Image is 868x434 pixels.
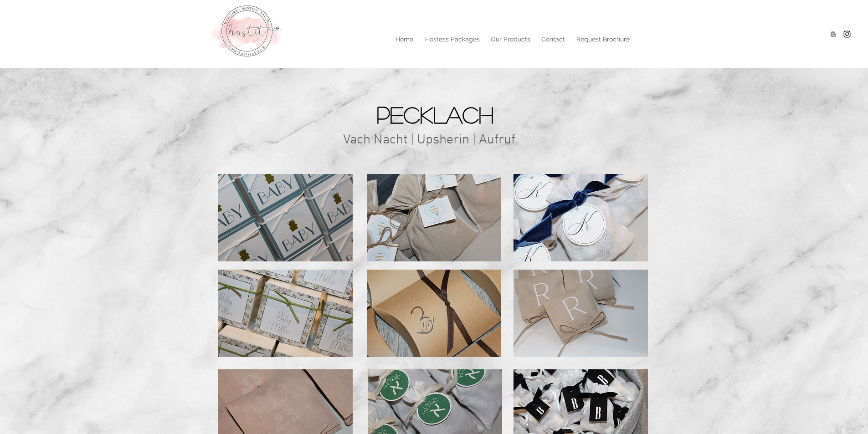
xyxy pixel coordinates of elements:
a: Contact [535,32,570,46]
p: Contact [537,32,570,46]
img: IMG_7991.JPG [218,270,353,357]
img: 54510980_314452135885412_3661866814320895473_n.jpg [514,174,648,261]
span: Vach Nacht | Upsherin | Aufruf [343,132,515,148]
p: Hostess Packages [421,32,484,46]
nav: Site [252,32,636,46]
a: Our Products [485,32,535,46]
a: Home [389,32,419,46]
p: Request Brochure [572,32,634,46]
a: Request Brochure [570,32,636,46]
img: IMG_2190.JPG [367,174,501,261]
a: Hostess Packages [419,32,485,46]
img: IMG_3387.JPG [367,270,501,357]
span: Pecklach [377,103,493,126]
img: IMG_5020.JPG [218,174,353,261]
img: Hostitny [842,30,852,39]
p: Home [391,32,418,46]
p: Our Products [486,32,535,46]
img: IMG_4312.JPG [514,270,648,357]
ul: Social Bar [829,30,852,39]
img: Blogger [829,30,838,39]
